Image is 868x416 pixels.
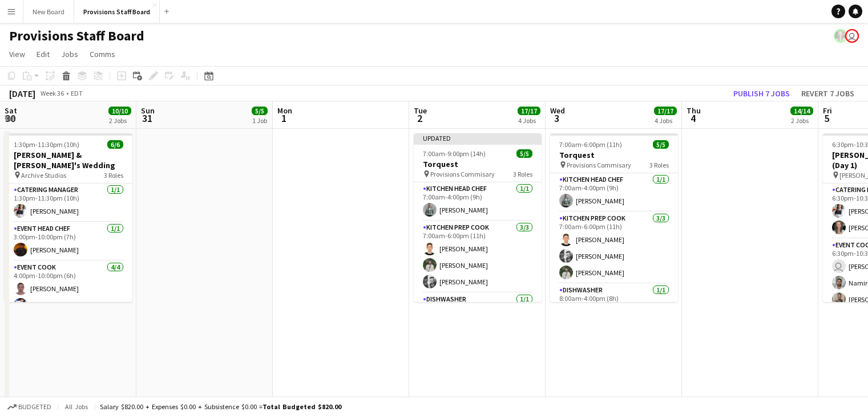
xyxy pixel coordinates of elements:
div: [DATE] [9,88,35,99]
app-card-role: Catering Manager1/11:30pm-11:30pm (10h)[PERSON_NAME] [5,183,132,222]
app-user-avatar: Giannina Fazzari [834,29,847,43]
div: Updated [414,133,542,142]
span: 7:00am-9:00pm (14h) [423,149,486,158]
app-card-role: Kitchen Prep Cook3/37:00am-6:00pm (11h)[PERSON_NAME][PERSON_NAME][PERSON_NAME] [414,221,542,293]
span: 2 [412,112,427,125]
span: Wed [550,105,565,116]
div: 4 Jobs [518,116,540,125]
app-card-role: Kitchen Prep Cook3/37:00am-6:00pm (11h)[PERSON_NAME][PERSON_NAME][PERSON_NAME] [550,212,678,284]
span: 1 [276,112,292,125]
span: Archive Studios [21,171,66,180]
span: Provisions Commisary [430,170,495,178]
span: 1:30pm-11:30pm (10h) [14,140,79,149]
span: Budgeted [18,403,51,411]
app-card-role: Dishwasher1/18:00am-4:00pm (8h) [550,284,678,323]
span: 5/5 [252,107,268,115]
a: Edit [32,47,54,62]
app-user-avatar: Dustin Gallagher [845,29,859,43]
span: 5/5 [516,149,532,158]
span: Comms [90,49,115,59]
h3: [PERSON_NAME] & [PERSON_NAME]'s Wedding [5,150,132,170]
span: Week 36 [38,89,66,97]
span: Sat [5,105,17,116]
div: 2 Jobs [791,116,813,125]
span: All jobs [63,402,90,411]
span: 6/6 [107,140,123,149]
span: 10/10 [108,107,131,115]
span: 30 [3,112,17,125]
app-card-role: Kitchen Head Chef1/17:00am-4:00pm (9h)[PERSON_NAME] [550,173,678,212]
h3: Torquest [550,150,678,160]
a: View [5,47,30,62]
div: EDT [71,89,83,97]
span: Total Budgeted $820.00 [263,402,341,411]
a: Comms [85,47,120,62]
span: 4 [685,112,701,125]
button: New Board [23,1,74,23]
span: Jobs [61,49,78,59]
div: Salary $820.00 + Expenses $0.00 + Subsistence $0.00 = [100,402,341,411]
span: Provisions Commisary [567,161,631,169]
span: 14/14 [790,107,813,115]
span: Thu [687,105,701,116]
app-card-role: Kitchen Head Chef1/17:00am-4:00pm (9h)[PERSON_NAME] [414,182,542,221]
button: Revert 7 jobs [797,86,859,101]
app-job-card: 1:30pm-11:30pm (10h)6/6[PERSON_NAME] & [PERSON_NAME]'s Wedding Archive Studios3 RolesCatering Man... [5,133,132,302]
span: 5/5 [653,140,669,149]
span: 7:00am-6:00pm (11h) [559,140,622,149]
app-card-role: Event Head Chef1/13:00pm-10:00pm (7h)[PERSON_NAME] [5,222,132,261]
span: 3 Roles [104,171,123,180]
app-job-card: Updated7:00am-9:00pm (14h)5/5Torquest Provisions Commisary3 RolesKitchen Head Chef1/17:00am-4:00p... [414,133,542,302]
span: 5 [821,112,832,125]
button: Publish 7 jobs [729,86,794,101]
span: 17/17 [654,107,677,115]
app-job-card: 7:00am-6:00pm (11h)5/5Torquest Provisions Commisary3 RolesKitchen Head Chef1/17:00am-4:00pm (9h)[... [550,133,678,302]
span: Tue [414,105,427,116]
span: 3 Roles [649,161,669,169]
span: Edit [37,49,50,59]
div: 4 Jobs [655,116,676,125]
span: 3 Roles [513,170,532,178]
div: 2 Jobs [109,116,131,125]
span: 3 [548,112,565,125]
h3: Torquest [414,159,542,169]
span: 17/17 [518,107,540,115]
a: Jobs [56,47,83,62]
button: Provisions Staff Board [74,1,160,23]
span: Mon [277,105,292,116]
app-card-role: Event Cook4/44:00pm-10:00pm (6h)[PERSON_NAME][PERSON_NAME] [5,261,132,349]
app-card-role: Dishwasher1/1 [414,293,542,332]
div: 1 Job [252,116,267,125]
span: Sun [141,105,155,116]
button: Budgeted [6,401,53,413]
h1: Provisions Staff Board [9,27,144,44]
span: 31 [139,112,155,125]
span: View [9,49,25,59]
span: Fri [823,105,832,116]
